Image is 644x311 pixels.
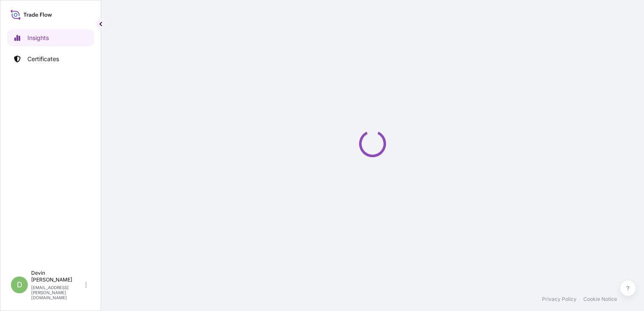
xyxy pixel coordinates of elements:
p: Devin [PERSON_NAME] [31,270,83,283]
a: Cookie Notice [583,296,617,303]
p: [EMAIL_ADDRESS][PERSON_NAME][DOMAIN_NAME] [31,285,83,300]
a: Insights [7,29,94,46]
a: Certificates [7,51,94,67]
p: Insights [27,34,49,42]
p: Certificates [27,55,59,63]
span: D [17,281,22,289]
a: Privacy Policy [542,296,577,303]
